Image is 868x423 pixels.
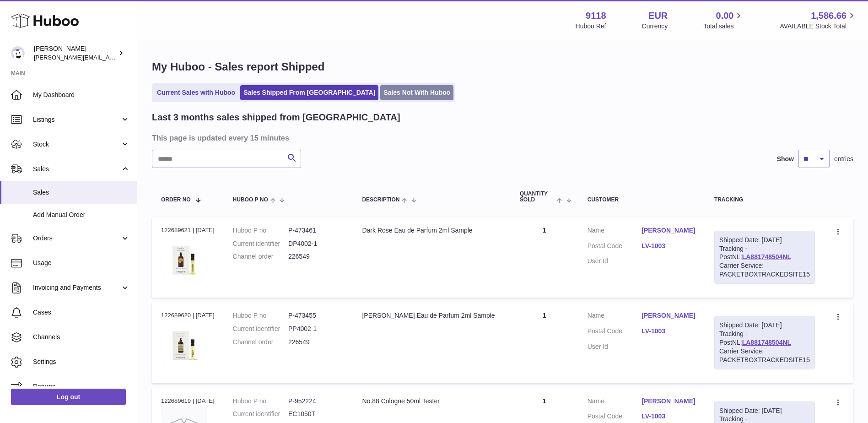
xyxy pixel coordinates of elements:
[742,339,791,346] a: LA881748504NL
[33,115,120,124] span: Listings
[240,85,378,100] a: Sales Shipped From [GEOGRAPHIC_DATA]
[588,311,642,322] dt: Name
[648,10,668,22] strong: EUR
[288,410,344,418] dd: EC1050T
[152,133,851,143] h3: This page is updated every 15 minutes
[520,191,555,203] span: Quantity Sold
[33,308,130,317] span: Cases
[33,140,120,149] span: Stock
[714,197,815,203] div: Tracking
[161,311,215,320] div: 122689620 | [DATE]
[288,325,344,333] dd: PP4002-1
[288,338,344,347] dd: 226549
[780,22,857,31] span: AVAILABLE Stock Total
[233,197,268,203] span: Huboo P no
[33,211,130,219] span: Add Manual Order
[362,226,501,235] div: Dark Rose Eau de Parfum 2ml Sample
[834,155,853,163] span: entries
[33,259,130,267] span: Usage
[588,327,642,338] dt: Postal Code
[714,316,815,369] div: Tracking - PostNL:
[811,10,846,22] span: 1,586.66
[511,217,578,298] td: 1
[11,389,126,405] a: Log out
[714,231,815,284] div: Tracking - PostNL:
[152,111,400,124] h2: Last 3 months sales shipped from [GEOGRAPHIC_DATA]
[511,302,578,383] td: 1
[288,252,344,261] dd: 226549
[161,197,191,203] span: Order No
[588,257,642,266] dt: User Id
[642,327,696,336] a: LV-1003
[152,60,853,74] h1: My Huboo - Sales report Shipped
[642,22,668,31] div: Currency
[161,397,215,405] div: 122689619 | [DATE]
[33,91,130,99] span: My Dashboard
[233,239,288,248] dt: Current identifier
[362,197,399,203] span: Description
[33,382,130,391] span: Returns
[588,397,642,408] dt: Name
[742,253,791,260] a: LA881748504NL
[154,85,238,100] a: Current Sales with Huboo
[33,333,130,342] span: Channels
[362,397,501,406] div: No.88 Cologne 50ml Tester
[719,407,810,415] div: Shipped Date: [DATE]
[34,44,116,62] div: [PERSON_NAME]
[642,311,696,320] a: [PERSON_NAME]
[716,10,734,22] span: 0.00
[719,347,810,364] div: Carrier Service: PACKETBOXTRACKEDSITE15
[362,311,501,320] div: [PERSON_NAME] Eau de Parfum 2ml Sample
[703,10,744,31] a: 0.00 Total sales
[719,261,810,279] div: Carrier Service: PACKETBOXTRACKEDSITE15
[161,323,207,369] img: Perfecto-Fino-sample-cut-out-scaled.jpg
[33,165,120,174] span: Sales
[288,239,344,248] dd: DP4002-1
[161,226,215,234] div: 122689621 | [DATE]
[11,46,25,60] img: freddie.sawkins@czechandspeake.com
[233,226,288,235] dt: Huboo P no
[34,54,232,61] span: [PERSON_NAME][EMAIL_ADDRESS][PERSON_NAME][DOMAIN_NAME]
[719,321,810,330] div: Shipped Date: [DATE]
[642,242,696,250] a: LV-1003
[780,10,857,31] a: 1,586.66 AVAILABLE Stock Total
[288,397,344,406] dd: P-952224
[233,338,288,347] dt: Channel order
[33,234,120,243] span: Orders
[642,226,696,235] a: [PERSON_NAME]
[719,236,810,244] div: Shipped Date: [DATE]
[380,85,453,100] a: Sales Not With Huboo
[642,412,696,421] a: LV-1003
[588,242,642,253] dt: Postal Code
[576,22,606,31] div: Huboo Ref
[233,410,288,418] dt: Current identifier
[288,311,344,320] dd: P-473455
[588,226,642,237] dt: Name
[777,155,794,163] label: Show
[588,412,642,423] dt: Postal Code
[233,325,288,333] dt: Current identifier
[703,22,744,31] span: Total sales
[33,358,130,366] span: Settings
[233,397,288,406] dt: Huboo P no
[288,226,344,235] dd: P-473461
[161,237,207,283] img: Dark-Rose-sample-cut-out-scaled.jpg
[642,397,696,406] a: [PERSON_NAME]
[233,311,288,320] dt: Huboo P no
[33,283,120,292] span: Invoicing and Payments
[33,188,130,197] span: Sales
[588,342,642,351] dt: User Id
[586,10,606,22] strong: 9118
[233,252,288,261] dt: Channel order
[588,197,696,203] div: Customer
